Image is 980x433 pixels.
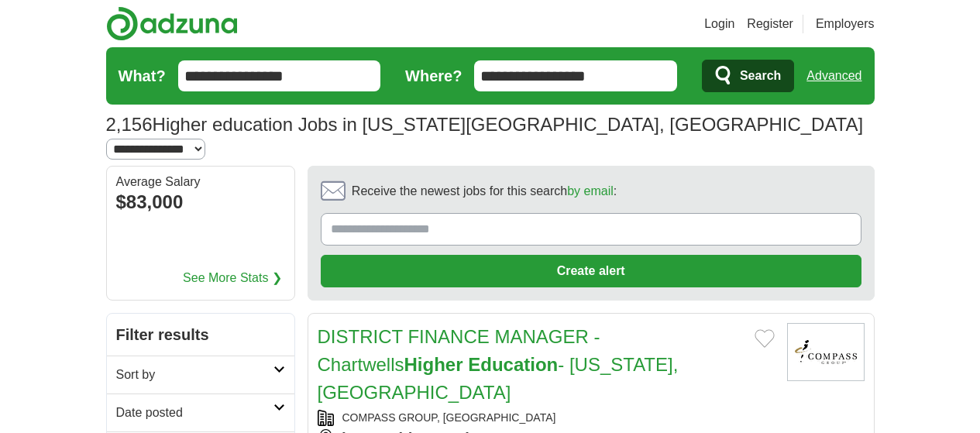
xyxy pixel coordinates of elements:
span: 2,156 [106,111,153,139]
strong: Education [468,354,558,375]
a: Date posted [107,393,294,431]
a: Employers [816,15,875,33]
h2: Filter results [107,314,294,356]
a: DISTRICT FINANCE MANAGER - ChartwellsHigher Education- [US_STATE], [GEOGRAPHIC_DATA] [318,326,679,403]
button: Search [702,60,794,92]
a: Advanced [806,60,861,91]
a: See More Stats ❯ [183,269,282,287]
button: Create alert [321,255,861,287]
a: Sort by [107,356,294,393]
a: Register [747,15,793,33]
div: Average Salary [116,176,285,188]
h1: Higher education Jobs in [US_STATE][GEOGRAPHIC_DATA], [GEOGRAPHIC_DATA] [106,114,864,135]
img: Adzuna logo [106,6,238,41]
label: Where? [405,64,462,88]
label: What? [119,64,166,88]
button: Add to favorite jobs [755,329,775,348]
a: Login [704,15,734,33]
span: Search [740,60,781,91]
div: $83,000 [116,188,285,216]
h2: Sort by [116,366,273,384]
strong: Higher [404,354,463,375]
span: Receive the newest jobs for this search : [352,182,617,201]
img: Compass Group, North America logo [787,323,865,381]
h2: Date posted [116,404,273,422]
a: by email [567,184,614,198]
a: COMPASS GROUP, [GEOGRAPHIC_DATA] [342,411,556,424]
